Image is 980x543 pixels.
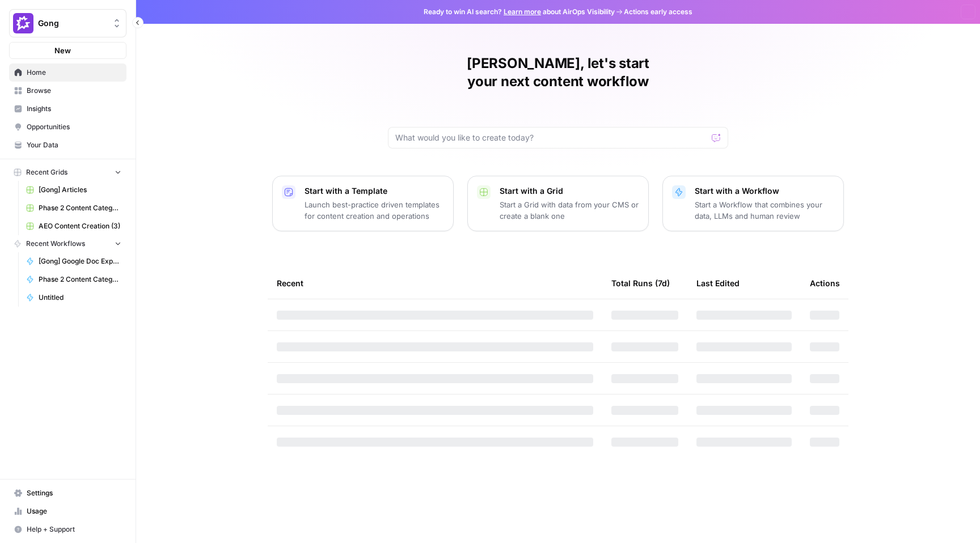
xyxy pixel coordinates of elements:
img: Gong Logo [13,13,33,33]
div: Recent [277,268,593,299]
button: New [9,42,126,59]
span: Insights [27,104,121,114]
span: Browse [27,86,121,96]
input: What would you like to create today? [395,132,707,143]
a: [Gong] Google Doc Export [21,252,126,270]
a: Insights [9,100,126,118]
button: Recent Grids [9,164,126,181]
a: Phase 2 Content Categorizer Grid WBB 2025 [21,199,126,217]
div: Actions [810,268,840,299]
span: Recent Grids [26,167,67,177]
span: Phase 2 Content Categorizer [39,274,121,285]
span: Phase 2 Content Categorizer Grid WBB 2025 [39,203,121,213]
span: Settings [27,488,121,498]
button: Workspace: Gong [9,9,126,37]
p: Start a Grid with data from your CMS or create a blank one [500,199,639,222]
a: AEO Content Creation (3) [21,217,126,235]
p: Start a Workflow that combines your data, LLMs and human review [695,199,834,222]
span: [Gong] Articles [39,185,121,195]
a: Home [9,63,126,82]
span: Help + Support [27,524,121,534]
a: Your Data [9,136,126,154]
span: Your Data [27,140,121,150]
a: Phase 2 Content Categorizer [21,270,126,289]
div: Last Edited [696,268,740,299]
span: Home [27,67,121,78]
p: Start with a Workflow [695,185,834,197]
h1: [PERSON_NAME], let's start your next content workflow [388,54,728,91]
span: Gong [38,18,107,29]
p: Launch best-practice driven templates for content creation and operations [305,199,444,222]
button: Recent Workflows [9,235,126,252]
button: Help + Support [9,520,126,538]
button: Start with a WorkflowStart a Workflow that combines your data, LLMs and human review [662,176,844,231]
a: Usage [9,502,126,520]
span: Untitled [39,292,121,303]
a: Browse [9,82,126,100]
a: Learn more [504,7,541,16]
button: Start with a TemplateLaunch best-practice driven templates for content creation and operations [272,176,454,231]
div: Total Runs (7d) [611,268,670,299]
span: New [54,45,71,56]
a: Settings [9,484,126,502]
span: Usage [27,506,121,516]
span: Recent Workflows [26,239,85,249]
a: [Gong] Articles [21,181,126,199]
a: Opportunities [9,118,126,136]
span: Opportunities [27,122,121,132]
span: Ready to win AI search? about AirOps Visibility [424,7,615,17]
span: Actions early access [624,7,692,17]
span: [Gong] Google Doc Export [39,256,121,266]
p: Start with a Template [305,185,444,197]
button: Start with a GridStart a Grid with data from your CMS or create a blank one [467,176,649,231]
a: Untitled [21,289,126,307]
p: Start with a Grid [500,185,639,197]
span: AEO Content Creation (3) [39,221,121,231]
